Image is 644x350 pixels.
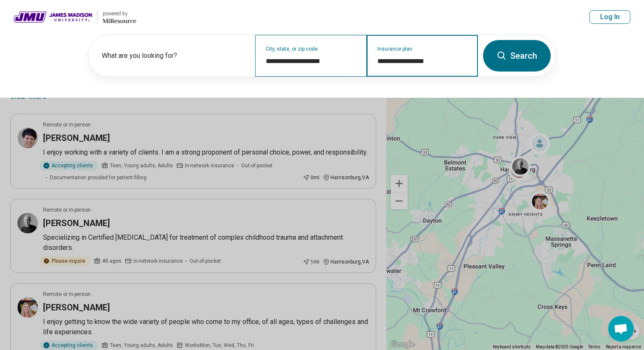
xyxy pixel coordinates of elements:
button: Search [483,40,551,72]
div: Open chat [608,316,634,341]
a: James Madison Universitypowered by [14,7,136,27]
img: James Madison University [14,7,92,27]
label: What are you looking for? [102,51,245,61]
div: powered by [103,10,136,17]
button: Log In [589,10,630,24]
